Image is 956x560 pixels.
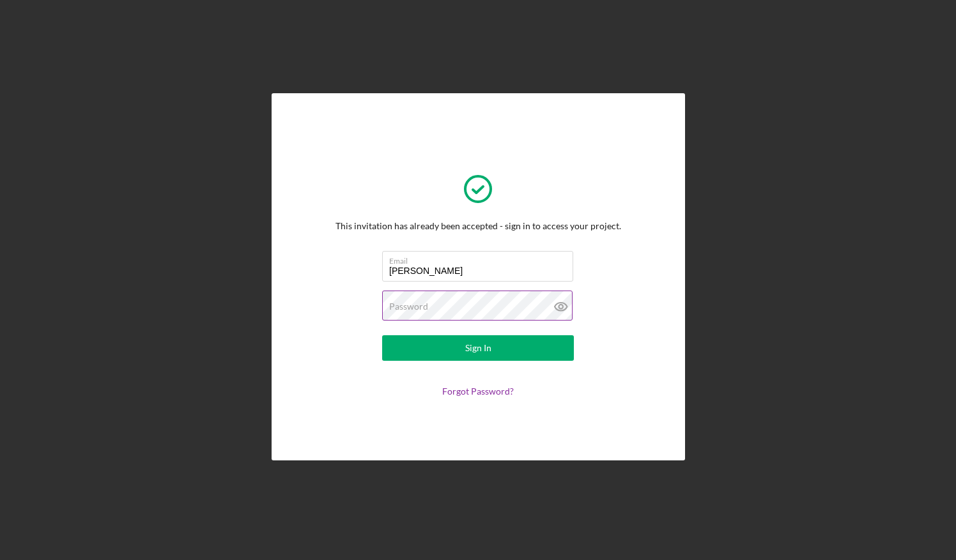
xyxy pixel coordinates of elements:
a: Forgot Password? [442,386,514,397]
label: Password [389,301,428,312]
div: Sign In [465,335,491,361]
button: Sign In [382,335,574,361]
label: Email [389,252,573,266]
div: This invitation has already been accepted - sign in to access your project. [335,221,621,231]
